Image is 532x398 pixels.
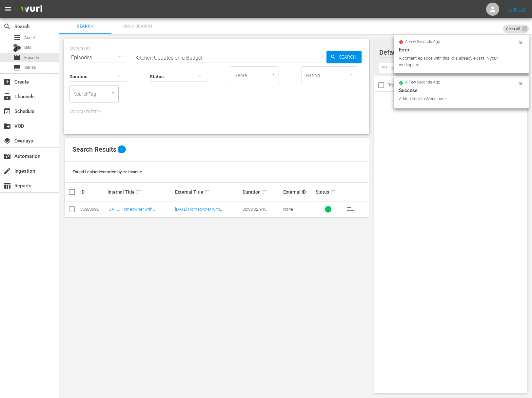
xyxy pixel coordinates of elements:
span: Automation [3,152,11,160]
span: Schedule [3,107,11,115]
div: Duration [243,188,281,196]
div: A content-episode with this id is already exists in your workspace. [399,55,517,68]
button: Open [270,71,277,77]
span: Search [63,23,108,30]
span: Asset [24,34,35,41]
div: Status [316,188,341,196]
span: sort [204,189,210,195]
span: Series [24,64,36,71]
div: Success [399,86,523,94]
p: Search Filters: [69,109,364,115]
span: 1 [118,145,126,153]
span: Episode [13,54,21,62]
div: Added Item to Workspace [399,96,517,102]
span: Create [3,78,11,86]
span: Search Results [72,145,116,153]
div: 00:30:02.945 [243,207,281,212]
button: Open [110,90,116,96]
button: Open [349,71,355,77]
span: Overlays [3,137,11,145]
span: Series [13,64,21,72]
div: Default Workspace [379,43,517,62]
span: Reports [3,182,11,190]
button: Search [326,51,362,63]
th: Title [388,76,432,94]
img: ans4CAIJ8jUAAAAAAAAAAAAAAAAAAAAAAAAgQb4GAAAAAAAAAAAAAAAAAAAAAAAAJMjXAAAAAAAAAAAAAAAAAAAAAAAAgAT5G... [16,2,47,17]
span: Channels [3,93,11,101]
span: Asset [13,34,21,42]
span: Search [336,51,362,63]
span: Clear All [503,25,523,33]
button: playlist_add [343,201,358,217]
div: External Title [175,188,241,196]
span: create [3,167,11,175]
div: Internal Title [108,188,173,196]
span: Bulk Search [115,23,160,30]
span: Search [3,23,11,30]
a: Sign Out [509,7,526,12]
span: sort [330,189,336,195]
span: a few seconds ago [405,39,440,45]
span: Found 1 episodes sorted by: relevance [72,169,142,174]
span: menu [4,5,12,13]
span: sort [136,189,142,195]
span: sort [262,189,267,195]
span: Bits [24,44,31,51]
span: Episode [24,54,39,61]
div: External ID [283,189,314,195]
span: a few seconds ago [405,80,440,85]
span: playlist_add [346,205,354,213]
a: [DATE] Homeowner with [PERSON_NAME] - Kitchen Updates on a Budget [175,207,241,221]
div: Bits [13,44,21,52]
div: Error [399,46,523,54]
div: ID [80,189,106,195]
div: 35300092 [80,207,106,212]
a: [DATE] Homeowner with [PERSON_NAME] - Season 15 - Kitchen Updates on a Budget [108,207,164,221]
span: VOD [3,122,11,130]
div: Episodes [69,48,127,67]
div: None [283,207,314,212]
